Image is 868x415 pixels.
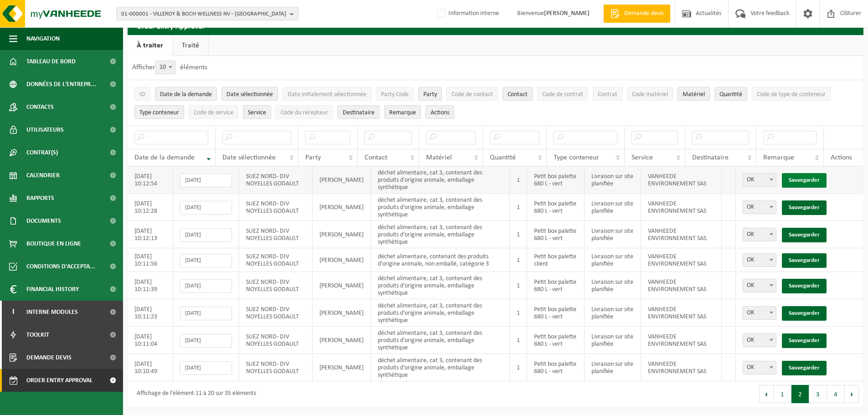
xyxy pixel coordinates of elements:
span: Navigation [26,27,60,50]
span: Service [632,154,653,161]
td: VANHEEDE ENVIRONNEMENT SAS [641,354,722,381]
td: [PERSON_NAME] [313,299,371,327]
td: déchet alimentaire, cat 3, contenant des produits d'origine animale, emballage synthétique [371,194,510,221]
td: SUEZ NORD- DIV NOYELLES GODAULT [239,272,313,299]
button: Code de contratCode de contrat: Activate to sort [537,87,588,101]
button: 2 [791,385,809,403]
span: Destinataire [343,109,375,116]
td: [DATE] 10:12:13 [128,221,173,248]
button: 01-000001 - VILLEROY & BOCH WELLNESS NV - [GEOGRAPHIC_DATA] [116,7,298,20]
td: Livraison sur site planifiée [585,248,641,272]
td: VANHEEDE ENVIRONNEMENT SAS [641,327,722,354]
td: [PERSON_NAME] [313,327,371,354]
td: Petit box palette 680 L - vert [527,166,585,194]
td: déchet alimentaire, cat 3, contenant des produits d'origine animale, emballage synthétique [371,299,510,327]
td: [DATE] 10:12:54 [128,166,173,194]
span: Party [423,91,437,98]
span: Demande devis [622,9,666,18]
td: [DATE] 10:11:39 [128,272,173,299]
span: OK [743,200,776,214]
button: 3 [809,385,827,403]
span: OK [743,173,776,187]
span: Quantité [719,91,742,98]
span: Documents [26,210,61,232]
a: Traité [173,35,208,56]
span: Date initialement sélectionnée [288,91,366,98]
td: déchet alimentaire, contenant des produits d'origine animale, non emballé, catégorie 3 [371,248,510,272]
td: Livraison sur site planifiée [585,354,641,381]
td: 1 [510,299,527,327]
td: [PERSON_NAME] [313,221,371,248]
span: Date sélectionnée [226,91,273,98]
button: Next [845,385,859,403]
td: Livraison sur site planifiée [585,272,641,299]
span: Party [305,154,321,161]
span: OK [743,228,776,241]
td: SUEZ NORD- DIV NOYELLES GODAULT [239,166,313,194]
span: Utilisateurs [26,118,64,141]
span: OK [743,279,776,292]
span: OK [743,201,776,214]
span: Contacts [26,96,54,118]
button: Date initialement sélectionnéeDate initialement sélectionnée: Activate to sort [282,87,371,101]
button: ContactContact: Activate to sort [503,87,533,101]
td: 1 [510,272,527,299]
a: Sauvegarder [782,228,827,242]
span: Code matériel [632,91,668,98]
span: Tableau de bord [26,50,76,73]
span: Contact [508,91,528,98]
td: VANHEEDE ENVIRONNEMENT SAS [641,272,722,299]
span: Code du récepteur [281,109,328,116]
td: déchet alimentaire, cat 3, contenant des produits d'origine animale, emballage synthétique [371,221,510,248]
span: Party Code [381,91,409,98]
button: Party CodeParty Code: Activate to sort [376,87,414,101]
span: Actions [831,154,852,161]
td: [PERSON_NAME] [313,194,371,221]
span: Order entry approval [26,369,92,392]
td: déchet alimentaire, cat 3, contenant des produits d'origine animale, emballage synthétique [371,354,510,381]
td: SUEZ NORD- DIV NOYELLES GODAULT [239,248,313,272]
button: Previous [759,385,774,403]
span: Type conteneur [554,154,599,161]
span: Date de la demande [160,91,212,98]
button: DestinataireDestinataire : Activate to sort [338,105,380,119]
button: IDID: Activate to sort [134,87,150,101]
span: OK [743,334,776,347]
td: Petit box palette client [527,248,585,272]
span: I [9,301,17,323]
span: Date de la demande [134,154,195,161]
td: [DATE] 10:12:28 [128,194,173,221]
td: 1 [510,248,527,272]
td: VANHEEDE ENVIRONNEMENT SAS [641,194,722,221]
td: [PERSON_NAME] [313,248,371,272]
span: Calendrier [26,164,60,187]
td: 1 [510,166,527,194]
td: [PERSON_NAME] [313,272,371,299]
span: OK [743,361,776,374]
a: Sauvegarder [782,306,827,321]
a: À traiter [128,35,172,56]
td: Livraison sur site planifiée [585,194,641,221]
span: 10 [155,61,175,74]
td: déchet alimentaire, cat 3, contenant des produits d'origine animale, emballage synthétique [371,327,510,354]
span: Code de service [194,109,233,116]
td: [DATE] 10:11:04 [128,327,173,354]
td: Petit box palette 680 L - vert [527,327,585,354]
td: SUEZ NORD- DIV NOYELLES GODAULT [239,354,313,381]
td: 1 [510,194,527,221]
a: Sauvegarder [782,361,827,375]
td: 1 [510,354,527,381]
button: Code de contactCode de contact: Activate to sort [447,87,498,101]
strong: [PERSON_NAME] [544,10,590,17]
button: ContratContrat: Activate to sort [593,87,622,101]
span: Contrat [598,91,617,98]
td: SUEZ NORD- DIV NOYELLES GODAULT [239,327,313,354]
span: Financial History [26,278,79,301]
span: OK [743,279,776,292]
td: [PERSON_NAME] [313,354,371,381]
td: 1 [510,327,527,354]
a: Sauvegarder [782,333,827,348]
a: Sauvegarder [782,253,827,268]
td: VANHEEDE ENVIRONNEMENT SAS [641,221,722,248]
span: OK [743,253,776,267]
